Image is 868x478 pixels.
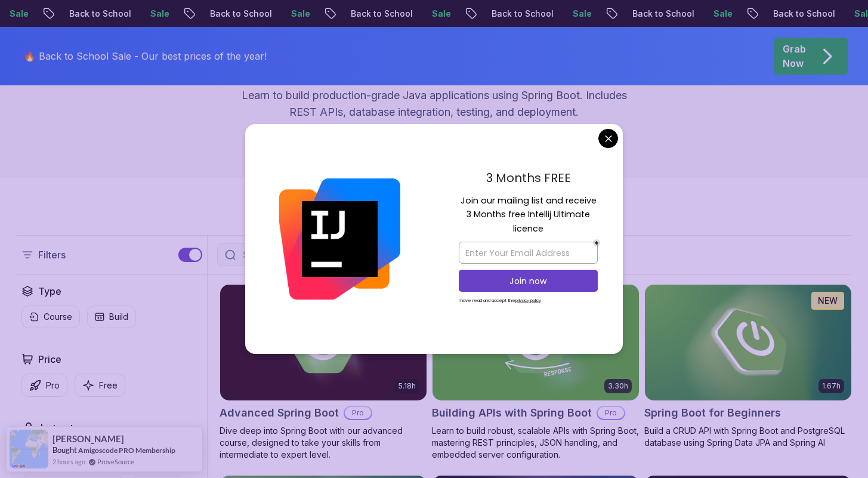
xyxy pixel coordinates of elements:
[52,457,85,467] span: 2 hours ago
[41,421,88,435] h2: Instructors
[46,380,60,391] p: Pro
[38,284,61,298] h2: Type
[598,407,624,419] p: Pro
[345,407,371,419] p: Pro
[99,380,118,391] p: Free
[234,87,635,121] p: Learn to build production-grade Java applications using Spring Boot. Includes REST APIs, database...
[704,8,742,20] p: Sale
[21,374,67,397] button: Pro
[200,8,282,20] p: Back to School
[38,352,61,366] h2: Price
[563,8,601,20] p: Sale
[432,405,592,421] h2: Building APIs with Spring Boot
[341,8,422,20] p: Back to School
[608,381,628,391] p: 3.30h
[21,306,80,328] button: Course
[644,284,852,449] a: Spring Boot for Beginners card1.67hNEWSpring Boot for BeginnersBuild a CRUD API with Spring Boot ...
[240,249,496,261] input: Search Java, React, Spring boot ...
[220,405,339,421] h2: Advanced Spring Boot
[482,8,563,20] p: Back to School
[282,8,320,20] p: Sale
[44,311,72,323] p: Course
[818,295,838,307] p: NEW
[141,8,179,20] p: Sale
[52,445,77,455] span: Bought
[645,285,851,400] img: Spring Boot for Beginners card
[432,425,640,461] p: Learn to build robust, scalable APIs with Spring Boot, mastering REST principles, JSON handling, ...
[644,425,852,449] p: Build a CRUD API with Spring Boot and PostgreSQL database using Spring Data JPA and Spring AI
[52,434,124,444] span: [PERSON_NAME]
[75,374,125,397] button: Free
[822,381,841,391] p: 1.67h
[220,425,427,461] p: Dive deep into Spring Boot with our advanced course, designed to take your skills from intermedia...
[220,285,427,400] img: Advanced Spring Boot card
[87,306,136,328] button: Build
[764,8,845,20] p: Back to School
[24,49,267,63] p: 🔥 Back to School Sale - Our best prices of the year!
[97,457,134,467] a: ProveSource
[422,8,461,20] p: Sale
[10,430,48,468] img: provesource social proof notification image
[399,381,416,391] p: 5.18h
[60,8,141,20] p: Back to School
[623,8,704,20] p: Back to School
[78,445,175,455] a: Amigoscode PRO Membership
[432,284,640,461] a: Building APIs with Spring Boot card3.30hBuilding APIs with Spring BootProLearn to build robust, s...
[109,311,128,323] p: Build
[38,248,66,262] p: Filters
[220,284,427,461] a: Advanced Spring Boot card5.18hAdvanced Spring BootProDive deep into Spring Boot with our advanced...
[644,405,781,421] h2: Spring Boot for Beginners
[783,42,806,70] p: Grab Now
